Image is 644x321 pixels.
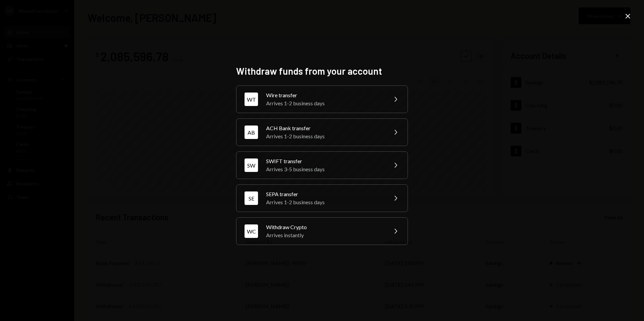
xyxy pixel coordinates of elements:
[266,124,383,132] div: ACH Bank transfer
[266,91,383,99] div: Wire transfer
[236,217,408,245] button: WCWithdraw CryptoArrives instantly
[236,65,408,78] h2: Withdraw funds from your account
[236,85,408,113] button: WTWire transferArrives 1-2 business days
[236,151,408,179] button: SWSWIFT transferArrives 3-5 business days
[266,165,383,173] div: Arrives 3-5 business days
[245,158,258,172] div: SW
[236,118,408,146] button: ABACH Bank transferArrives 1-2 business days
[245,191,258,205] div: SE
[236,184,408,212] button: SESEPA transferArrives 1-2 business days
[266,198,383,206] div: Arrives 1-2 business days
[266,132,383,140] div: Arrives 1-2 business days
[266,190,383,198] div: SEPA transfer
[266,231,383,239] div: Arrives instantly
[245,93,258,106] div: WT
[266,157,383,165] div: SWIFT transfer
[266,99,383,107] div: Arrives 1-2 business days
[245,126,258,139] div: AB
[245,224,258,238] div: WC
[266,223,383,231] div: Withdraw Crypto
